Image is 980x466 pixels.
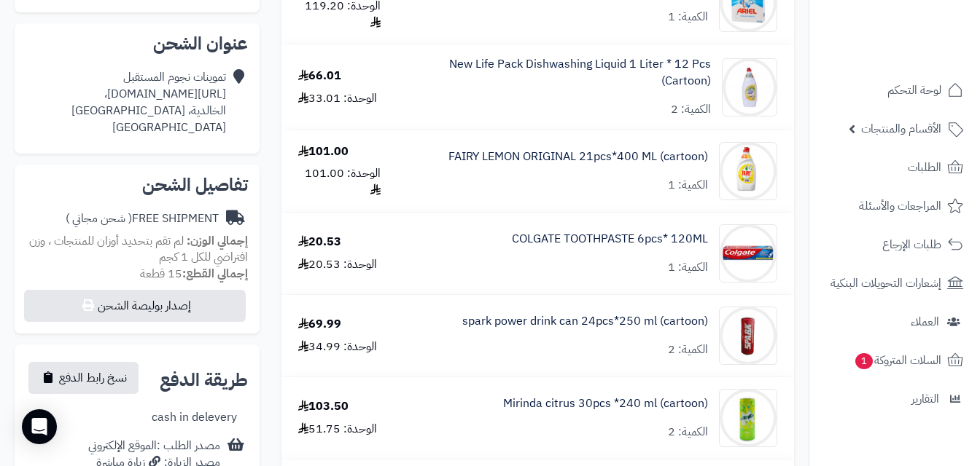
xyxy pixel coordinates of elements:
[503,395,708,412] a: Mirinda citrus 30pcs *240 ml (cartoon)
[671,101,711,118] div: الكمية: 2
[668,259,708,276] div: الكمية: 1
[911,312,939,332] span: العملاء
[26,35,248,52] h2: عنوان الشحن
[723,58,777,116] img: 1747508811-0438a8bc-d1f4-46c9-9012-6a3b347b-90x90.jpg
[908,157,941,178] span: الطلبات
[29,232,248,266] span: لم تقم بتحديد أوزان للمنتجات ، وزن افتراضي للكل 1 كجم
[831,273,941,293] span: إشعارات التحويلات البنكية
[298,339,377,355] div: الوحدة: 34.99
[668,9,708,25] div: الكمية: 1
[66,210,132,227] span: ( شحن مجاني )
[298,316,341,333] div: 69.99
[720,307,777,365] img: 1747517517-f85b5201-d493-429b-b138-9978c401-90x90.jpg
[818,150,971,185] a: الطلبات
[818,382,971,416] a: التقارير
[24,290,246,322] button: إصدار بوليصة الشحن
[720,142,777,200] img: 1747509216-855ca201-b196-408a-bddf-407ab14b-90x90.jpg
[911,389,939,409] span: التقارير
[298,256,377,273] div: الوحدة: 20.53
[881,36,966,67] img: logo-2.png
[720,389,777,447] img: 1747566616-1481083d-48b6-4b0f-b89f-c8f09a39-90x90.jpg
[668,341,708,358] div: الكمية: 2
[59,369,127,387] span: نسخ رابط الدفع
[448,149,708,165] a: FAIRY LEMON ORIGINAL 21pcs*400 ML (cartoon)
[668,424,708,441] div: الكمية: 2
[720,224,777,283] img: 1747511678-71jAwAW3M3L._AC_SL1500-90x90.jpg
[854,350,941,371] span: السلات المتروكة
[818,227,971,262] a: طلبات الإرجاع
[298,90,377,107] div: الوحدة: 33.01
[187,232,248,250] strong: إجمالي الوزن:
[298,398,349,415] div: 103.50
[71,69,226,135] div: تموينات نجوم المستقبل [URL][DOMAIN_NAME]، الخالدية، [GEOGRAPHIC_DATA] [GEOGRAPHIC_DATA]
[152,409,237,426] div: cash in delevery
[818,266,971,301] a: إشعارات التحويلات البنكية
[298,68,341,84] div: 66.01
[462,313,708,330] a: spark power drink can 24pcs*250 ml (cartoon)
[26,176,248,194] h2: تفاصيل الشحن
[668,177,708,194] div: الكمية: 1
[298,234,341,250] div: 20.53
[298,421,377,438] div: الوحدة: 51.75
[861,119,941,139] span: الأقسام والمنتجات
[182,265,248,283] strong: إجمالي القطع:
[859,196,941,216] span: المراجعات والأسئلة
[882,234,941,255] span: طلبات الإرجاع
[818,304,971,339] a: العملاء
[887,80,941,100] span: لوحة التحكم
[818,73,971,108] a: لوحة التحكم
[512,231,708,248] a: COLGATE TOOTHPASTE 6pcs* 120ML
[160,371,248,389] h2: طريقة الدفع
[22,409,57,444] div: Open Intercom Messenger
[818,189,971,224] a: المراجعات والأسئلة
[414,56,711,90] a: New Life Pack Dishwashing Liquid 1 Liter * 12 Pcs (Cartoon)
[298,165,381,199] div: الوحدة: 101.00
[818,343,971,378] a: السلات المتروكة1
[140,265,248,283] small: 15 قطعة
[66,210,219,227] div: FREE SHIPMENT
[298,143,349,160] div: 101.00
[28,362,139,394] button: نسخ رابط الدفع
[855,353,873,369] span: 1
